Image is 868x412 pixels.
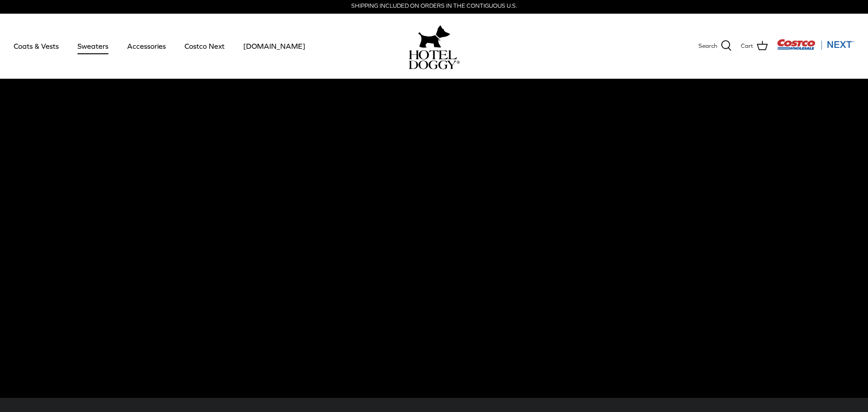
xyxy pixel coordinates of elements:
a: Cart [741,40,768,52]
a: Costco Next [176,31,233,62]
span: Cart [741,41,753,51]
a: Sweaters [69,31,117,62]
a: Accessories [119,31,174,62]
a: [DOMAIN_NAME] [235,31,313,62]
img: hoteldoggy.com [418,23,450,50]
span: Search [699,41,717,51]
a: Search [699,40,732,52]
a: hoteldoggy.com hoteldoggycom [409,23,460,69]
img: hoteldoggycom [409,50,460,69]
a: Visit Costco Next [777,45,854,51]
img: Costco Next [777,39,854,50]
a: Coats & Vests [5,31,67,62]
